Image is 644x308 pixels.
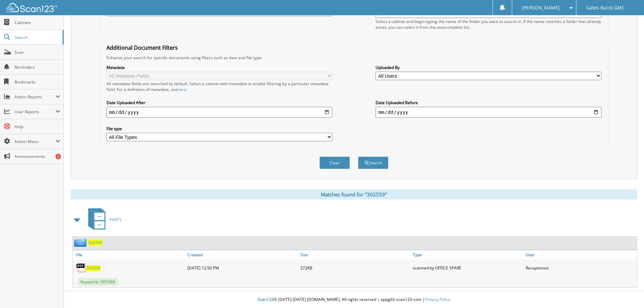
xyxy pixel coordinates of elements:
span: Reminders [15,64,60,70]
label: File type [106,126,332,132]
a: User [524,250,637,259]
label: Uploaded By [376,65,601,70]
span: Scan [15,49,60,55]
a: Created [186,250,299,259]
a: 302559 [88,240,102,245]
span: Gates Buick GMC [586,6,625,10]
div: scanned by OFFICE SPARE [411,261,524,275]
img: PDF.png [76,263,86,273]
a: Size [299,250,411,259]
span: PARTS [110,217,122,222]
div: Receptionist [524,261,637,275]
input: end [376,107,601,118]
span: Search [15,34,59,40]
div: Enhance your search for specific documents using filters such as date and file type. [103,55,605,61]
a: Privacy Policy [425,297,450,302]
legend: Additional Document Filters [103,44,181,51]
span: Announcements [15,153,60,159]
span: [PERSON_NAME] [522,6,560,10]
button: Clear [319,157,350,169]
span: Scan123 [258,297,274,302]
span: Admin Menu [15,139,55,144]
label: Date Uploaded After [106,100,332,105]
iframe: Chat Widget [610,276,644,308]
div: Select a cabinet and begin typing the name of the folder you want to search in. If the name match... [376,19,601,30]
span: Keywords: 001069 [78,278,118,286]
div: 372KB [299,261,411,275]
div: Matches found for "302559" [71,189,637,199]
span: Cabinets [15,20,60,25]
label: Date Uploaded Before [376,100,601,105]
div: 5 [55,154,61,159]
span: User Reports [15,109,55,115]
input: start [106,107,332,118]
button: Search [358,157,388,169]
img: folder2.png [74,238,88,247]
a: 302559 [86,265,100,271]
img: scan123-logo-white.svg [7,3,57,12]
a: File [73,250,186,259]
div: All metadata fields are searched by default. Select a cabinet with metadata to enable filtering b... [106,81,332,92]
div: © [DATE]-[DATE] [DOMAIN_NAME]. All rights reserved | appg02-scan123-com | [64,291,644,308]
span: Admin Reports [15,94,55,100]
a: PARTS [84,206,122,233]
span: Help [15,124,60,129]
div: [DATE] 12:50 PM [186,261,299,275]
a: Type [411,250,524,259]
label: Metadata [106,65,332,70]
span: Bookmarks [15,79,60,85]
a: here [177,87,186,92]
